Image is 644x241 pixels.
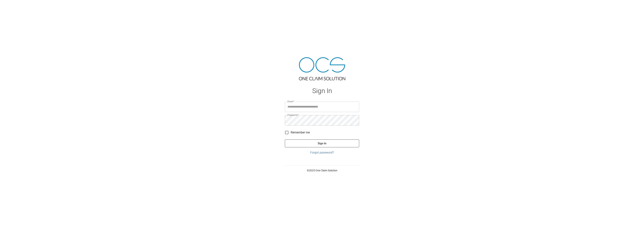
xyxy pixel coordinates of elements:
[5,2,20,10] img: ocs-logo-white-transparent.png
[291,130,310,135] span: Remember me
[287,100,295,103] label: Email
[299,57,345,80] img: ocs-logo-tra.png
[285,139,359,147] button: Sign In
[285,150,359,155] a: Forgot password?
[287,113,299,117] label: Password
[285,169,359,172] p: © 2025 One Claim Solution
[285,87,359,95] h1: Sign In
